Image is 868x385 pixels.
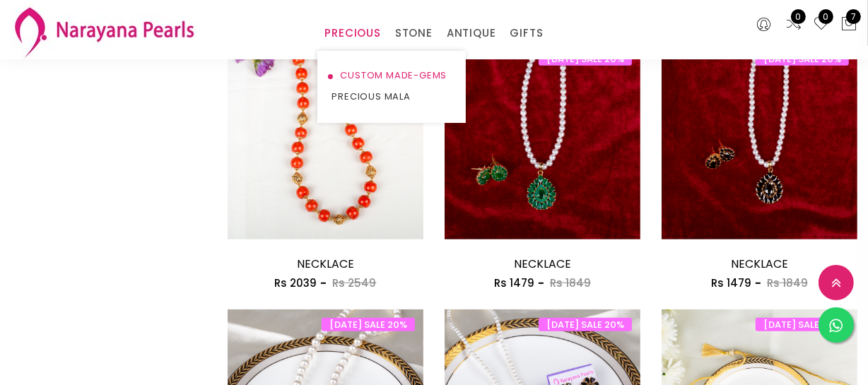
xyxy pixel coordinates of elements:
[274,276,317,290] span: Rs 2039
[539,318,632,331] span: [DATE] SALE 20%
[767,276,808,290] span: Rs 1849
[550,276,591,290] span: Rs 1849
[332,276,376,290] span: Rs 2549
[813,16,830,34] a: 0
[332,86,452,107] a: PRECIOUS MALA
[711,276,751,290] span: Rs 1479
[332,65,452,86] a: CUSTOM MADE-GEMS
[324,23,380,44] a: PRECIOUS
[756,318,849,331] span: [DATE] SALE 20%
[395,23,433,44] a: STONE
[819,9,833,24] span: 0
[785,16,802,34] a: 0
[447,23,496,44] a: ANTIQUE
[846,9,861,24] span: 7
[510,23,543,44] a: GIFTS
[322,318,415,331] span: [DATE] SALE 20%
[840,16,857,34] button: 7
[791,9,806,24] span: 0
[731,256,788,272] a: NECKLACE
[297,256,354,272] a: NECKLACE
[514,256,571,272] a: NECKLACE
[494,276,534,290] span: Rs 1479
